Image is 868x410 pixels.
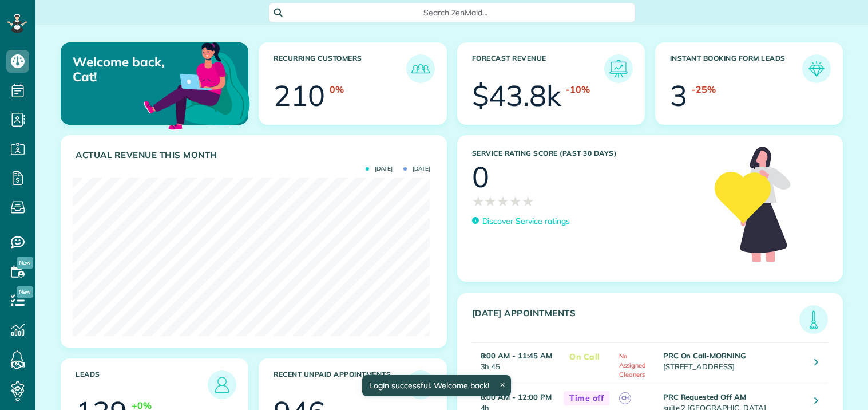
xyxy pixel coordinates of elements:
[472,149,704,157] h3: Service Rating score (past 30 days)
[274,370,406,399] h3: Recent unpaid appointments
[481,392,552,401] strong: 8:00 AM - 12:00 PM
[670,81,687,110] div: 3
[330,83,344,96] div: 0%
[663,392,746,401] strong: PRC Requested Off AM
[17,286,33,298] span: New
[472,54,604,83] h3: Forecast Revenue
[509,191,522,211] span: ★
[564,350,606,364] span: On Call
[472,342,558,384] td: 3h 45
[274,81,325,110] div: 210
[607,57,630,80] img: icon_forecast_revenue-8c13a41c7ed35a8dcfafea3cbb826a0462acb37728057bba2d056411b612bbbe.png
[409,57,432,80] img: icon_recurring_customers-cf858462ba22bcd05b5a5880d41d6543d210077de5bb9ebc9590e49fd87d84ed.png
[802,308,825,331] img: icon_todays_appointments-901f7ab196bb0bea1936b74009e4eb5ffbc2d2711fa7634e0d609ed5ef32b18b.png
[472,308,800,334] h3: [DATE] Appointments
[619,352,646,379] span: No Assigned Cleaners
[141,29,252,140] img: dashboard_welcome-42a62b7d889689a78055ac9021e634bf52bae3f8056760290aed330b23ab8690.png
[670,54,802,83] h3: Instant Booking Form Leads
[497,191,509,211] span: ★
[366,166,393,172] span: [DATE]
[73,54,187,85] p: Welcome back, Cat!
[362,375,511,396] div: Login successful. Welcome back!
[472,215,570,227] a: Discover Service ratings
[409,373,432,396] img: icon_unpaid_appointments-47b8ce3997adf2238b356f14209ab4cced10bd1f174958f3ca8f1d0dd7fffeee.png
[522,191,534,211] span: ★
[472,191,485,211] span: ★
[211,373,233,396] img: icon_leads-1bed01f49abd5b7fead27621c3d59655bb73ed531f8eeb49469d10e621d6b896.png
[76,370,208,399] h3: Leads
[660,342,806,384] td: [STREET_ADDRESS]
[17,257,33,269] span: New
[564,391,609,405] span: Time off
[482,215,570,227] p: Discover Service ratings
[663,351,746,360] strong: PRC On Call-MORNING
[619,392,631,404] span: CH
[484,191,497,211] span: ★
[274,54,406,83] h3: Recurring Customers
[805,57,828,80] img: icon_form_leads-04211a6a04a5b2264e4ee56bc0799ec3eb69b7e499cbb523a139df1d13a81ae0.png
[481,351,552,360] strong: 8:00 AM - 11:45 AM
[472,81,562,110] div: $43.8k
[566,83,590,96] div: -10%
[692,83,716,96] div: -25%
[403,166,430,172] span: [DATE]
[76,150,435,160] h3: Actual Revenue this month
[472,163,489,191] div: 0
